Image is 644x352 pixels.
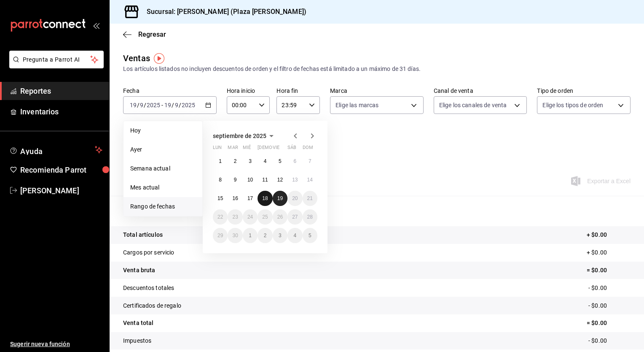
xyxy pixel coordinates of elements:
button: 6 de septiembre de 2025 [287,154,302,169]
abbr: 7 de septiembre de 2025 [309,158,311,164]
span: Ayuda [20,145,91,155]
abbr: 29 de septiembre de 2025 [217,233,223,238]
button: 10 de septiembre de 2025 [243,172,258,187]
p: + $0.00 [587,230,631,239]
abbr: 24 de septiembre de 2025 [247,214,253,220]
abbr: 5 de octubre de 2025 [309,233,311,238]
p: - $0.00 [588,284,631,292]
div: Ventas [123,52,150,65]
button: 27 de septiembre de 2025 [287,209,302,225]
abbr: 3 de octubre de 2025 [279,233,282,238]
abbr: viernes [273,145,279,154]
button: 26 de septiembre de 2025 [273,209,287,225]
span: Semana actual [130,164,196,173]
p: Descuentos totales [123,284,174,292]
span: septiembre de 2025 [213,133,266,139]
abbr: 9 de septiembre de 2025 [234,177,237,183]
img: Tooltip marker [154,53,164,64]
abbr: 27 de septiembre de 2025 [292,214,298,220]
abbr: 17 de septiembre de 2025 [247,195,253,201]
span: / [172,102,174,108]
abbr: 16 de septiembre de 2025 [232,195,238,201]
label: Marca [330,88,424,94]
button: 16 de septiembre de 2025 [228,191,242,206]
button: 22 de septiembre de 2025 [213,209,228,225]
button: 19 de septiembre de 2025 [273,191,287,206]
button: 23 de septiembre de 2025 [228,209,242,225]
span: Regresar [138,30,166,38]
button: 21 de septiembre de 2025 [303,191,317,206]
abbr: 12 de septiembre de 2025 [277,177,283,183]
button: 28 de septiembre de 2025 [303,209,317,225]
span: Elige los tipos de orden [542,101,603,109]
button: Regresar [123,30,166,38]
abbr: 3 de septiembre de 2025 [249,158,252,164]
label: Hora inicio [227,88,270,94]
p: Impuestos [123,336,151,345]
button: 17 de septiembre de 2025 [243,191,258,206]
button: 24 de septiembre de 2025 [243,209,258,225]
abbr: 21 de septiembre de 2025 [307,195,313,201]
abbr: 23 de septiembre de 2025 [232,214,238,220]
abbr: 18 de septiembre de 2025 [262,195,268,201]
abbr: 2 de octubre de 2025 [264,233,267,238]
abbr: 10 de septiembre de 2025 [247,177,253,183]
p: = $0.00 [587,266,631,275]
abbr: 1 de septiembre de 2025 [219,158,222,164]
input: ---- [146,102,161,108]
span: [PERSON_NAME] [20,185,102,196]
p: = $0.00 [587,319,631,328]
button: 4 de octubre de 2025 [287,228,302,243]
button: Pregunta a Parrot AI [9,51,104,68]
abbr: 2 de septiembre de 2025 [234,158,237,164]
button: 29 de septiembre de 2025 [213,228,228,243]
input: -- [129,102,137,108]
button: 5 de octubre de 2025 [303,228,317,243]
input: ---- [181,102,196,108]
button: 14 de septiembre de 2025 [303,172,317,187]
abbr: 30 de septiembre de 2025 [232,233,238,238]
abbr: 26 de septiembre de 2025 [277,214,283,220]
abbr: 11 de septiembre de 2025 [262,177,268,183]
button: 11 de septiembre de 2025 [258,172,272,187]
button: open_drawer_menu [93,22,99,29]
abbr: jueves [258,145,307,154]
abbr: 15 de septiembre de 2025 [217,195,223,201]
span: Inventarios [20,106,102,117]
abbr: 13 de septiembre de 2025 [292,177,298,183]
abbr: 4 de septiembre de 2025 [264,158,267,164]
abbr: 28 de septiembre de 2025 [307,214,313,220]
button: 15 de septiembre de 2025 [213,191,228,206]
span: Ayer [130,145,196,154]
button: 18 de septiembre de 2025 [258,191,272,206]
abbr: 6 de septiembre de 2025 [293,158,296,164]
span: / [179,102,181,108]
input: -- [174,102,179,108]
span: Elige las marcas [335,101,378,109]
abbr: miércoles [243,145,251,154]
span: Reportes [20,85,102,97]
p: Cargos por servicio [123,248,174,257]
input: -- [140,102,144,108]
label: Hora fin [276,88,320,94]
button: 7 de septiembre de 2025 [303,154,317,169]
button: 2 de octubre de 2025 [258,228,272,243]
button: 4 de septiembre de 2025 [258,154,272,169]
p: Venta bruta [123,266,155,275]
p: Total artículos [123,230,163,239]
a: Pregunta a Parrot AI [6,61,104,70]
abbr: lunes [213,145,222,154]
button: 1 de octubre de 2025 [243,228,258,243]
h3: Sucursal: [PERSON_NAME] (Plaza [PERSON_NAME]) [140,7,306,17]
button: 13 de septiembre de 2025 [287,172,302,187]
label: Canal de venta [434,88,527,94]
button: 3 de septiembre de 2025 [243,154,258,169]
p: Venta total [123,319,153,328]
span: Elige los canales de venta [439,101,507,109]
abbr: 1 de octubre de 2025 [249,233,252,238]
p: + $0.00 [587,248,631,257]
p: Certificados de regalo [123,301,181,310]
label: Tipo de orden [537,88,631,94]
p: - $0.00 [588,336,631,345]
